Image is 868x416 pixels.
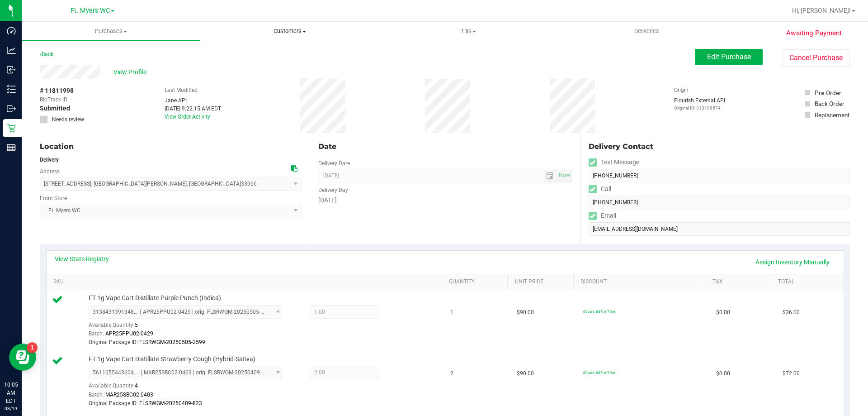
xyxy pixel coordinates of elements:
[792,7,851,14] span: Hi, [PERSON_NAME]!
[517,308,534,317] span: $90.00
[89,392,104,398] span: Batch:
[40,194,67,202] label: From Store
[9,344,36,371] iframe: Resource center
[449,278,504,286] a: Quantity
[750,254,835,270] a: Assign Inventory Manually
[55,254,109,263] a: View State Registry
[7,26,16,35] inline-svg: Dashboard
[22,22,200,41] a: Purchases
[517,369,534,378] span: $90.00
[105,392,153,398] span: MAR25SBC02-0403
[139,339,205,345] span: FLSRWGM-20250505-2599
[589,182,611,196] label: Call
[515,278,570,286] a: Unit Price
[589,196,850,209] input: Format: (999) 999-9999
[40,141,302,152] div: Location
[450,308,453,317] span: 1
[201,27,378,35] span: Customers
[40,104,70,113] span: Submitted
[27,342,38,353] iframe: Resource center unread badge
[674,86,689,94] label: Origin
[712,278,768,286] a: Tax
[40,51,53,57] a: Back
[707,53,751,61] span: Edit Purchase
[580,278,702,286] a: Discount
[291,164,297,173] div: Copy address to clipboard
[40,157,59,163] strong: Delivery
[695,49,763,65] button: Edit Purchase
[40,96,69,104] span: BioTrack ID:
[105,330,153,337] span: APR25PPU02-0429
[589,169,850,182] input: Format: (999) 999-9999
[71,96,72,104] span: -
[4,381,18,405] p: 10:05 AM EDT
[815,99,844,108] div: Back Order
[7,46,16,55] inline-svg: Analytics
[815,110,849,120] div: Replacement
[7,104,16,113] inline-svg: Outbound
[557,22,736,41] a: Deliveries
[89,319,292,336] div: Available Quantity:
[7,85,16,94] inline-svg: Inventory
[583,309,615,314] span: 60cart: 60% off line
[89,339,138,345] span: Original Package ID:
[815,88,841,97] div: Pre-Order
[783,369,800,378] span: $72.00
[165,96,221,105] div: Jane API
[200,22,379,41] a: Customers
[450,369,453,378] span: 2
[318,141,571,152] div: Date
[583,370,615,375] span: 60cart: 60% off line
[22,27,200,35] span: Purchases
[89,379,292,397] div: Available Quantity:
[53,278,438,286] a: SKU
[4,405,18,412] p: 08/19
[786,28,842,38] span: Awaiting Payment
[674,105,725,111] p: Original ID: 313109574
[379,22,557,41] a: Tills
[7,143,16,152] inline-svg: Reports
[716,369,730,378] span: $0.00
[7,124,16,133] inline-svg: Retail
[165,86,198,94] label: Last Modified
[40,167,60,176] label: Address
[139,400,202,406] span: FLSRWGM-20250409-823
[318,196,571,205] div: [DATE]
[7,65,16,74] inline-svg: Inbound
[89,355,255,363] span: FT 1g Vape Cart Distillate Strawberry Cough (Hybrid-Sativa)
[589,156,639,169] label: Text Message
[135,383,138,389] span: 4
[71,7,110,14] span: Ft. Myers WC
[89,400,138,406] span: Original Package ID:
[52,115,84,124] span: Needs review
[165,105,221,113] div: [DATE] 9:22:15 AM EDT
[89,294,221,302] span: FT 1g Vape Cart Distillate Purple Punch (Indica)
[783,308,800,317] span: $36.00
[622,27,671,35] span: Deliveries
[135,322,138,328] span: 5
[379,27,557,35] span: Tills
[782,49,850,67] button: Cancel Purchase
[589,209,616,222] label: Email
[318,186,348,194] label: Delivery Day
[318,159,350,167] label: Delivery Date
[589,141,850,152] div: Delivery Contact
[113,67,150,77] span: View Profile
[716,308,730,317] span: $0.00
[778,278,833,286] a: Total
[165,114,210,120] a: View Order Activity
[674,96,725,111] div: Flourish External API
[89,330,104,337] span: Batch:
[40,86,74,96] span: # 11811998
